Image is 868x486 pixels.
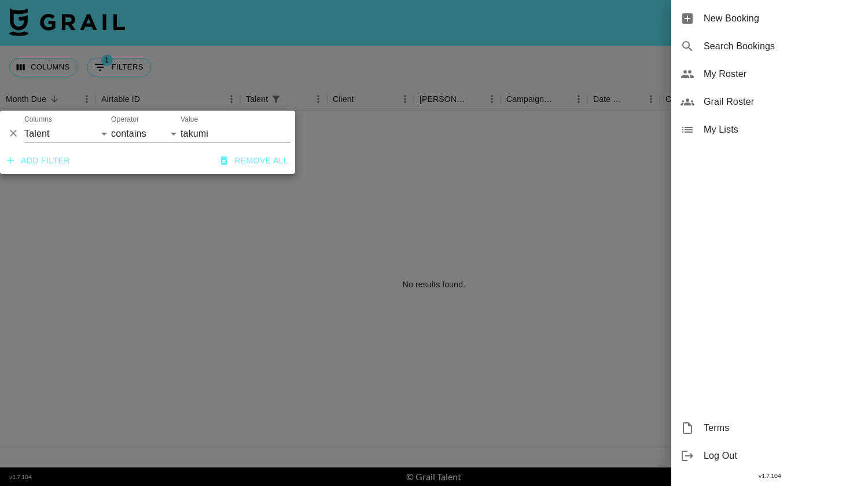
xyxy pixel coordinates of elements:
[704,67,859,81] span: My Roster
[24,115,52,125] label: Columns
[704,123,859,137] span: My Lists
[5,125,22,142] button: Delete
[216,150,293,171] button: Remove all
[671,414,868,442] div: Terms
[671,60,868,88] div: My Roster
[704,449,859,463] span: Log Out
[181,125,290,143] input: Filter value
[671,116,868,144] div: My Lists
[671,88,868,116] div: Grail Roster
[704,95,859,109] span: Grail Roster
[111,115,139,125] label: Operator
[671,470,868,482] div: v 1.7.104
[704,12,859,25] span: New Booking
[671,5,868,32] div: New Booking
[671,32,868,60] div: Search Bookings
[704,39,859,53] span: Search Bookings
[671,442,868,470] div: Log Out
[2,150,75,171] button: Add filter
[704,421,859,435] span: Terms
[181,115,198,125] label: Value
